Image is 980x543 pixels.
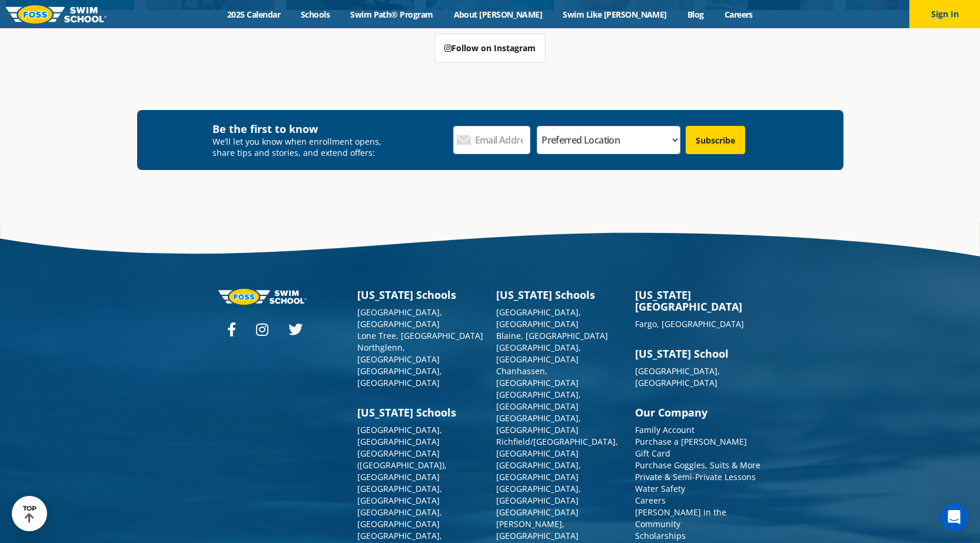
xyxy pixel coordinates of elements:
a: Water Safety [635,483,685,494]
a: Richfield/[GEOGRAPHIC_DATA], [GEOGRAPHIC_DATA] [496,436,618,459]
a: [GEOGRAPHIC_DATA], [GEOGRAPHIC_DATA] [496,307,581,329]
a: Schools [291,9,340,20]
a: Blog [677,9,714,20]
a: [GEOGRAPHIC_DATA] ([GEOGRAPHIC_DATA]), [GEOGRAPHIC_DATA] [357,448,447,482]
h3: [US_STATE] School [635,348,762,359]
a: Careers [635,495,666,506]
a: [GEOGRAPHIC_DATA], [GEOGRAPHIC_DATA] [357,365,442,388]
a: Swim Like [PERSON_NAME] [553,9,677,20]
a: Blaine, [GEOGRAPHIC_DATA] [496,330,608,341]
a: [GEOGRAPHIC_DATA], [GEOGRAPHIC_DATA] [357,307,442,329]
a: Follow on Instagram [434,34,546,63]
a: Purchase a [PERSON_NAME] Gift Card [635,436,747,459]
img: FOSS Swim School Logo [6,5,107,24]
a: Private & Semi-Private Lessons [635,471,756,482]
p: We’ll let you know when enrollment opens, share tips and stories, and extend offers: [212,136,390,158]
a: [PERSON_NAME] in the Community [635,507,726,529]
a: [GEOGRAPHIC_DATA], [GEOGRAPHIC_DATA] [496,483,581,506]
a: [GEOGRAPHIC_DATA], [GEOGRAPHIC_DATA] [496,459,581,482]
a: [GEOGRAPHIC_DATA], [GEOGRAPHIC_DATA] [635,365,720,388]
a: [GEOGRAPHIC_DATA][PERSON_NAME], [GEOGRAPHIC_DATA] [496,507,579,541]
img: Foss-logo-horizontal-white.svg [218,289,307,305]
h3: [US_STATE] Schools [357,289,484,301]
h4: Be the first to know [212,122,390,136]
a: Purchase Goggles, Suits & More [635,459,760,471]
a: [GEOGRAPHIC_DATA], [GEOGRAPHIC_DATA] [496,342,581,365]
div: Open Intercom Messenger [940,503,968,531]
a: [GEOGRAPHIC_DATA], [GEOGRAPHIC_DATA] [357,424,442,447]
a: About [PERSON_NAME] [443,9,553,20]
a: Careers [714,9,763,20]
a: Swim Path® Program [340,9,443,20]
div: TOP [23,505,36,523]
a: [GEOGRAPHIC_DATA], [GEOGRAPHIC_DATA] [357,483,442,506]
a: Lone Tree, [GEOGRAPHIC_DATA] [357,330,483,341]
a: [GEOGRAPHIC_DATA], [GEOGRAPHIC_DATA] [496,389,581,412]
h3: [US_STATE] Schools [496,289,623,301]
a: Fargo, [GEOGRAPHIC_DATA] [635,318,744,329]
a: Northglenn, [GEOGRAPHIC_DATA] [357,342,440,365]
input: Email Address [453,126,530,154]
a: [GEOGRAPHIC_DATA], [GEOGRAPHIC_DATA] [496,412,581,435]
a: 2025 Calendar [217,9,291,20]
a: Family Account [635,424,695,435]
h3: [US_STATE][GEOGRAPHIC_DATA] [635,289,762,312]
input: Subscribe [686,126,745,154]
a: [GEOGRAPHIC_DATA], [GEOGRAPHIC_DATA] [357,507,442,529]
a: Scholarships [635,530,686,541]
h3: Our Company [635,407,762,418]
a: Chanhassen, [GEOGRAPHIC_DATA] [496,365,579,388]
h3: [US_STATE] Schools [357,407,484,418]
